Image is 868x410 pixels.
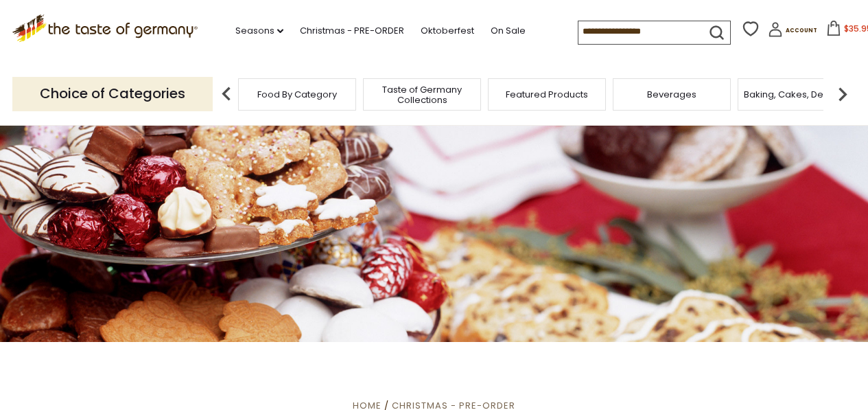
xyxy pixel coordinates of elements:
[12,77,213,111] p: Choice of Categories
[235,23,283,38] a: Seasons
[421,23,474,38] a: Oktoberfest
[506,89,588,100] a: Featured Products
[744,89,850,100] a: Baking, Cakes, Desserts
[213,80,240,108] img: previous arrow
[257,89,337,100] a: Food By Category
[647,89,696,100] a: Beverages
[367,84,477,105] a: Taste of Germany Collections
[829,80,856,108] img: next arrow
[491,23,526,38] a: On Sale
[768,22,817,42] a: Account
[300,23,404,38] a: Christmas - PRE-ORDER
[786,27,817,34] span: Account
